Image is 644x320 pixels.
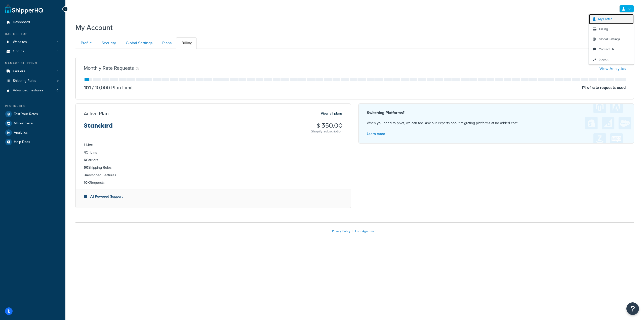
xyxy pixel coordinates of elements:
[57,40,58,44] span: 1
[4,67,62,76] li: Carriers
[4,38,62,47] a: Websites 1
[311,129,343,134] p: Shopify subscription
[581,84,626,91] p: 1 % of rate requests used
[4,38,62,47] li: Websites
[367,120,626,126] p: When you need to pivot, we can too. Ask our experts about migrating platforms at no added cost.
[4,32,62,36] div: Basic Setup
[84,157,343,163] li: Carriers
[5,4,43,14] a: ShipperHQ Home
[599,37,620,42] span: Global Settings
[4,47,62,56] li: Origins
[4,18,62,27] a: Dashboard
[120,38,156,49] a: Global Settings
[4,76,62,86] a: Shipping Rules
[321,110,343,117] a: View all plans
[4,67,62,76] a: Carriers 1
[57,49,58,54] span: 1
[75,38,96,49] a: Profile
[13,88,43,93] span: Advanced Features
[599,66,626,72] a: View Analytics
[14,112,38,116] span: Test Your Rates
[4,86,62,95] li: Advanced Features
[332,229,350,233] a: Privacy Policy
[589,54,634,64] a: Logout
[91,84,133,91] p: 10,000 Plan Limit
[599,57,609,62] span: Logout
[84,172,343,178] li: Advanced Features
[57,69,58,74] span: 1
[599,27,608,31] span: Billing
[57,88,58,93] span: 0
[84,150,343,155] li: Origins
[367,131,385,136] a: Learn more
[84,172,86,178] strong: 3
[352,229,353,233] span: |
[84,194,343,199] li: AI-Powered Support
[589,44,634,54] a: Contact Us
[92,84,94,91] span: /
[84,142,93,148] strong: 1 Live
[311,122,343,129] h3: $ 350.00
[84,65,134,71] h3: Monthly Rate Requests
[4,119,62,128] a: Marketplace
[96,38,120,49] a: Security
[84,111,109,116] h3: Active Plan
[4,86,62,95] a: Advanced Features 0
[84,122,113,133] h3: Standard
[13,40,27,44] span: Websites
[367,110,626,116] h4: Switching Platforms?
[4,128,62,137] a: Analytics
[84,150,86,155] strong: 4
[599,47,614,52] span: Contact Us
[84,180,90,185] strong: 10K
[84,180,343,186] li: Requests
[626,302,639,315] button: Open Resource Center
[4,47,62,56] a: Origins 1
[589,34,634,44] a: Global Settings
[13,20,30,24] span: Dashboard
[4,104,62,108] div: Resources
[84,157,86,163] strong: 6
[355,229,378,233] a: User Agreement
[157,38,176,49] a: Plans
[589,24,634,34] a: Billing
[589,14,634,24] a: My Profile
[598,17,612,21] span: My Profile
[14,131,28,135] span: Analytics
[13,79,36,83] span: Shipping Rules
[14,121,33,126] span: Marketplace
[4,110,62,119] a: Test Your Rates
[84,165,88,170] strong: 50
[84,165,343,170] li: Shipping Rules
[13,69,25,74] span: Carriers
[75,23,113,32] h1: My Account
[14,140,30,144] span: Help Docs
[84,84,91,91] p: 101
[176,38,196,49] a: Billing
[4,61,62,65] div: Manage Shipping
[4,137,62,147] a: Help Docs
[13,49,24,54] span: Origins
